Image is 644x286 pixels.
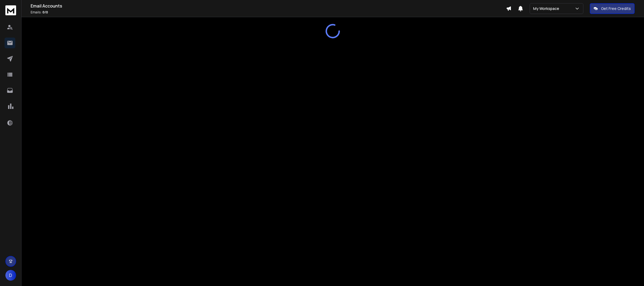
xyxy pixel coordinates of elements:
p: Get Free Credits [601,6,631,11]
button: Get Free Credits [590,3,635,14]
button: D [5,270,16,281]
img: logo [5,5,16,15]
p: Emails : [31,10,506,14]
h1: Email Accounts [31,3,506,9]
p: My Workspace [533,6,561,11]
span: 0 / 0 [42,10,48,14]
